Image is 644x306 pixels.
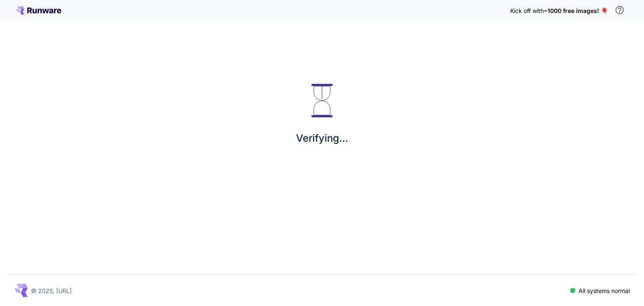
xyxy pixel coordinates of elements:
p: © 2025, [URL] [31,286,72,295]
p: All systems normal [579,286,630,295]
span: ~1000 free images! 🎈 [544,7,608,14]
p: Verifying... [296,131,348,146]
button: In order to qualify for free credit, you need to sign up with a business email address and click ... [611,2,628,18]
span: Kick off with [510,7,544,14]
